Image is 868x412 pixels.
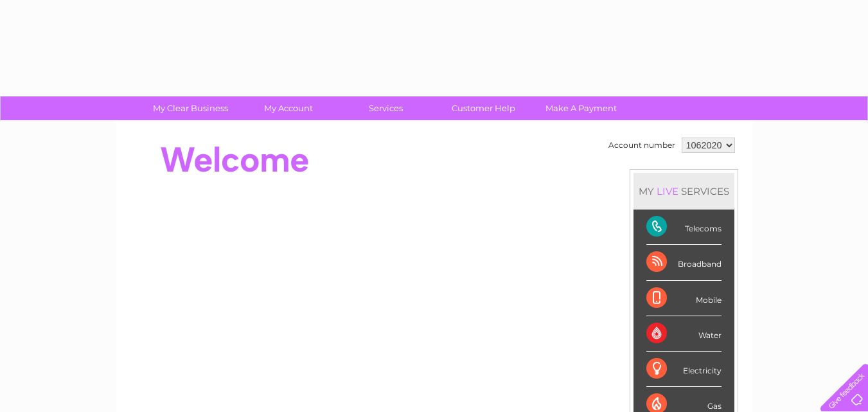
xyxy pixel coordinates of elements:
div: Telecoms [646,210,722,245]
div: Electricity [646,352,722,387]
div: Broadband [646,245,722,280]
div: Water [646,316,722,352]
a: Services [333,96,439,120]
div: LIVE [654,185,681,197]
a: My Account [235,96,341,120]
div: MY SERVICES [633,173,734,210]
div: Mobile [646,281,722,316]
a: Customer Help [430,96,536,120]
a: My Clear Business [137,96,244,120]
td: Account number [605,134,678,156]
a: Make A Payment [528,96,634,120]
